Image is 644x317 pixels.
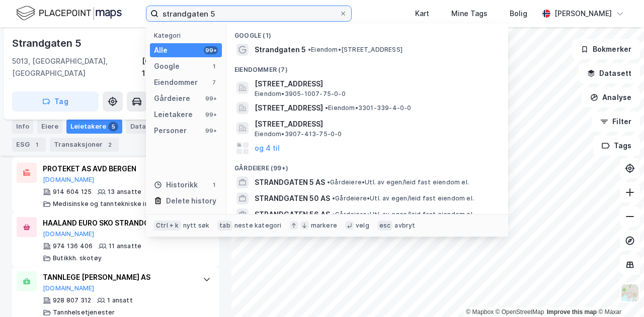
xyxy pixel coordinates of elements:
span: • [332,210,335,218]
div: Bolig [510,8,527,20]
span: Eiendom • [STREET_ADDRESS] [308,46,403,54]
div: Leietakere [66,120,122,134]
span: STRANDGATEN 5 AS [255,176,325,188]
span: • [332,194,335,202]
span: [STREET_ADDRESS] [255,102,323,114]
input: Søk på adresse, matrikkel, gårdeiere, leietakere eller personer [158,6,339,21]
div: 99+ [204,46,218,54]
div: Personer [154,125,187,137]
div: 1 ansatt [107,296,133,304]
button: [DOMAIN_NAME] [43,284,95,292]
span: Eiendom • 3905-1007-75-0-0 [255,90,346,98]
button: Bokmerker [572,39,640,59]
div: Strandgaten 5 [12,35,83,51]
div: 5013, [GEOGRAPHIC_DATA], [GEOGRAPHIC_DATA] [12,55,142,79]
div: Eiere [37,120,62,134]
span: Eiendom • 3907-413-75-0-0 [255,130,342,138]
a: Mapbox [466,308,494,315]
iframe: Chat Widget [594,269,644,317]
span: Gårdeiere • Utl. av egen/leid fast eiendom el. [332,194,474,202]
div: 5 [108,122,118,132]
div: 99+ [204,94,218,102]
div: Leietakere [154,109,193,121]
div: 974 136 406 [53,242,93,250]
div: HAALAND EURO SKO STRANDGATEN [43,217,193,229]
div: 914 604 125 [53,188,92,196]
span: Gårdeiere • Utl. av egen/leid fast eiendom el. [327,178,469,186]
div: Eiendommer (7) [226,58,508,76]
div: Google (1) [226,24,508,42]
div: Kontrollprogram for chat [594,269,644,317]
span: STRANDGATEN 56 AS [255,208,330,221]
button: Filter [592,112,640,132]
span: [STREET_ADDRESS] [255,118,496,130]
div: avbryt [394,222,415,230]
div: Gårdeiere [154,92,190,104]
div: [PERSON_NAME] [554,8,612,20]
button: og 4 til [255,142,280,154]
div: [GEOGRAPHIC_DATA], 165/13 [142,55,219,79]
button: [DOMAIN_NAME] [43,176,95,184]
button: Tag [12,91,99,112]
div: Datasett [126,120,164,134]
button: Datasett [579,63,640,83]
div: Eiendommer [154,76,198,88]
div: Delete history [166,195,216,207]
div: PROTEKET AS AVD BERGEN [43,163,193,175]
div: 1 [32,140,42,150]
div: 928 807 312 [53,296,91,304]
div: Tannhelsetjenester [53,308,115,316]
img: logo.f888ab2527a4732fd821a326f86c7f29.svg [16,5,122,22]
div: 1 [210,62,218,70]
span: [STREET_ADDRESS] [255,78,496,90]
div: velg [356,222,369,230]
span: Gårdeiere • Utl. av egen/leid fast eiendom el. [332,210,474,219]
span: • [325,104,328,112]
div: markere [311,222,337,230]
div: Transaksjoner [50,138,119,152]
div: 11 ansatte [109,242,141,250]
div: 13 ansatte [108,188,141,196]
div: Historikk [154,179,198,191]
span: • [308,46,311,53]
button: [DOMAIN_NAME] [43,230,95,238]
div: Kart [415,8,429,20]
div: Info [12,120,33,134]
div: ESG [12,138,46,152]
div: neste kategori [234,222,282,230]
div: Medisinske og tanntekniske instr. [53,200,159,208]
div: Butikkh. skotøy [53,254,102,262]
div: 99+ [204,127,218,135]
a: Improve this map [547,308,597,315]
a: OpenStreetMap [496,308,544,315]
span: STRANDGATEN 50 AS [255,192,330,204]
div: 1 [210,181,218,189]
span: Strandgaten 5 [255,44,306,56]
span: Eiendom • 3301-339-4-0-0 [325,104,412,112]
div: Ctrl + k [154,221,181,231]
div: 99+ [204,111,218,119]
div: Mine Tags [451,8,488,20]
div: Alle [154,44,168,56]
div: 2 [105,140,115,150]
div: tab [217,221,232,231]
div: esc [377,221,393,231]
div: Gårdeiere (99+) [226,156,508,174]
button: Analyse [582,87,640,108]
div: Kategori [154,32,222,39]
span: • [327,178,330,186]
div: nytt søk [183,222,210,230]
div: 7 [210,78,218,86]
button: Tags [593,136,640,156]
div: TANNLEGE [PERSON_NAME] AS [43,271,193,283]
div: Google [154,60,180,72]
